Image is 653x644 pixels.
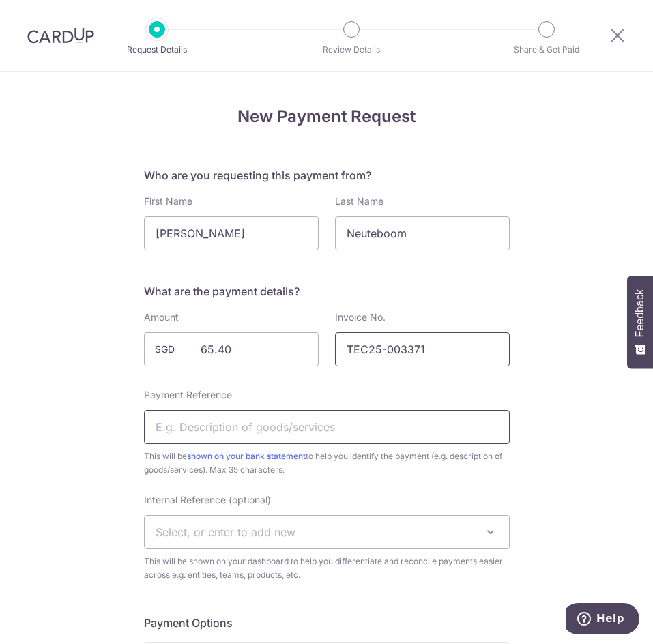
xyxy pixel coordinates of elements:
[144,310,179,324] label: Amount
[335,194,383,208] label: Last Name
[144,216,319,250] input: E.g. John
[627,276,653,368] button: Feedback - Show survey
[144,167,510,184] h5: Who are you requesting this payment from?
[335,310,386,324] label: Invoice No.
[335,332,510,366] input: E.g. INV-54-12
[144,194,192,208] label: First Name
[155,342,190,356] span: SGD
[144,555,510,582] span: This will be shown on your dashboard to help you differentiate and reconcile payments easier acro...
[144,388,232,402] label: Payment Reference
[313,43,390,57] p: Review Details
[27,27,94,44] img: CardUp
[144,104,510,129] h4: New Payment Request
[144,332,319,366] input: Enter amount
[119,43,195,57] p: Request Details
[187,451,306,461] a: shown on your bank statement
[144,450,510,477] span: This will be to help you identify the payment (e.g. description of goods/services). Max 35 charac...
[144,493,271,507] label: Internal Reference (optional)
[144,410,510,444] input: E.g. Description of goods/services
[156,525,295,539] span: Select, or enter to add new
[508,43,585,57] p: Share & Get Paid
[566,603,639,637] iframe: Opens a widget where you can find more information
[144,283,510,299] h5: What are the payment details?
[634,289,646,337] span: Feedback
[144,615,510,631] h5: Payment Options
[335,216,510,250] input: E.g. Doe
